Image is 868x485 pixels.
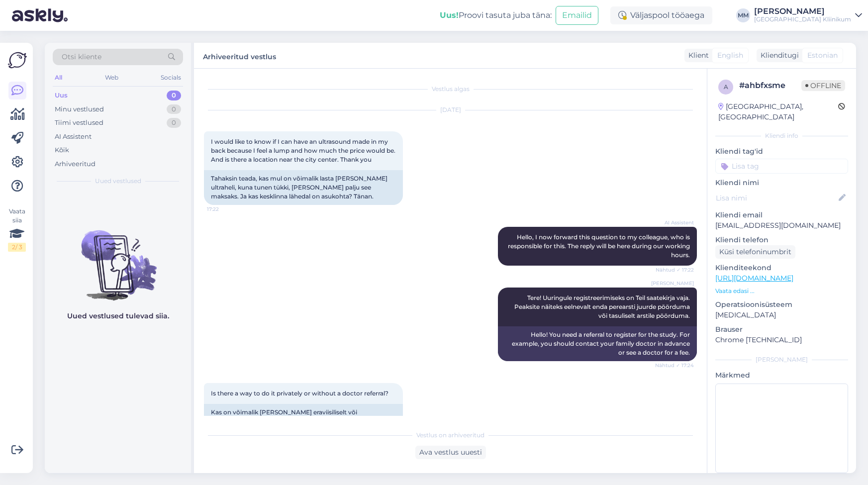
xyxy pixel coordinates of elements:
div: Tahaksin teada, kas mul on võimalik lasta [PERSON_NAME] ultraheli, kuna tunen tükki, [PERSON_NAME... [204,170,403,205]
div: # ahbfxsme [739,80,801,92]
span: 17:22 [207,205,244,213]
span: Offline [801,80,845,91]
div: Kliendi info [715,131,848,140]
p: Operatsioonisüsteem [715,299,848,310]
p: Chrome [TECHNICAL_ID] [715,335,848,345]
div: Vaata siia [8,207,26,252]
input: Lisa tag [715,159,848,174]
p: Vaata edasi ... [715,287,848,295]
span: Is there a way to do it privately or without a doctor referral? [211,389,388,397]
span: Vestlus on arhiveeritud [416,431,484,440]
div: Vestlus algas [204,85,697,94]
div: Uus [55,91,68,100]
span: English [717,50,743,61]
b: Uus! [440,10,459,20]
span: [PERSON_NAME] [651,280,694,287]
span: Hello, I now forward this question to my colleague, who is responsible for this. The reply will b... [508,233,691,259]
p: Kliendi nimi [715,178,848,188]
div: Kõik [55,145,69,155]
div: [GEOGRAPHIC_DATA] Kliinikum [754,15,851,23]
p: Kliendi telefon [715,235,848,245]
img: No chats [45,212,191,302]
button: Emailid [556,6,598,25]
p: Märkmed [715,370,848,381]
div: MM [736,8,750,22]
div: Web [103,71,120,84]
div: [GEOGRAPHIC_DATA], [GEOGRAPHIC_DATA] [718,101,838,122]
span: AI Assistent [657,219,694,226]
span: I would like to know if I can have an ultrasound made in my back because I feel a lump and how mu... [211,138,397,163]
p: Kliendi email [715,210,848,220]
p: [EMAIL_ADDRESS][DOMAIN_NAME] [715,220,848,231]
p: Brauser [715,324,848,335]
input: Lisa nimi [716,193,837,203]
p: Kliendi tag'id [715,146,848,157]
div: Klienditugi [757,50,799,61]
div: Kas on võimalik [PERSON_NAME] eraviisiliselt või [PERSON_NAME] arsti saatekirjata? [204,404,403,430]
p: Uued vestlused tulevad siia. [67,311,169,321]
div: [PERSON_NAME] [754,7,851,15]
div: Küsi telefoninumbrit [715,245,795,259]
img: Askly Logo [8,51,27,70]
div: 0 [167,118,181,128]
div: 2 / 3 [8,243,26,252]
div: [PERSON_NAME] [715,355,848,364]
div: Tiimi vestlused [55,118,103,128]
div: All [53,71,64,84]
div: Minu vestlused [55,104,104,114]
div: [DATE] [204,105,697,114]
a: [PERSON_NAME][GEOGRAPHIC_DATA] Kliinikum [754,7,862,23]
p: Klienditeekond [715,263,848,273]
span: Otsi kliente [62,52,101,62]
span: a [724,83,728,91]
div: Klient [684,50,709,61]
p: [MEDICAL_DATA] [715,310,848,320]
div: Proovi tasuta juba täna: [440,9,552,21]
div: Väljaspool tööaega [610,6,712,24]
span: Estonian [807,50,838,61]
div: 0 [167,91,181,100]
div: Arhiveeritud [55,159,96,169]
div: Hello! You need a referral to register for the study. For example, you should contact your family... [498,326,697,361]
span: Uued vestlused [95,177,141,186]
span: Tere! Uuringule registreerimiseks on Teil saatekirja vaja. Peaksite näiteks eelnevalt enda perear... [514,294,691,319]
span: Nähtud ✓ 17:22 [656,266,694,274]
a: [URL][DOMAIN_NAME] [715,274,793,283]
span: Nähtud ✓ 17:24 [655,362,694,369]
div: 0 [167,104,181,114]
div: Ava vestlus uuesti [415,446,486,459]
div: AI Assistent [55,132,92,142]
div: Socials [159,71,183,84]
label: Arhiveeritud vestlus [203,49,276,62]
